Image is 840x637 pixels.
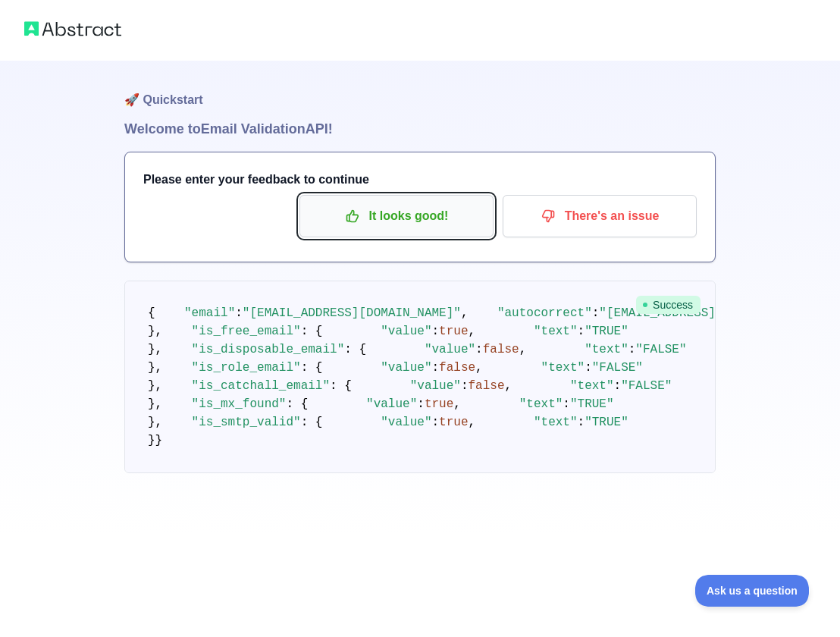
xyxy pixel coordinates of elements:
[410,379,461,393] span: "value"
[366,397,417,411] span: "value"
[475,361,483,375] span: ,
[192,343,345,356] span: "is_disposable_email"
[469,379,505,393] span: false
[461,379,469,393] span: :
[497,306,592,320] span: "autocorrect"
[592,361,643,375] span: "FALSE"
[534,325,578,338] span: "text"
[514,203,685,229] p: There's an issue
[425,397,453,411] span: true
[439,325,468,338] span: true
[124,61,716,118] h1: 🚀 Quickstart
[519,343,527,356] span: ,
[330,379,352,393] span: : {
[614,379,622,393] span: :
[425,343,475,356] span: "value"
[475,343,483,356] span: :
[453,397,461,411] span: ,
[628,343,636,356] span: :
[24,18,121,39] img: Abstract logo
[503,195,697,237] button: There's an issue
[184,306,235,320] span: "email"
[124,118,716,140] h1: Welcome to Email Validation API!
[592,306,600,320] span: :
[143,171,697,189] h3: Please enter your feedback to continue
[286,397,308,411] span: : {
[541,361,585,375] span: "text"
[483,343,519,356] span: false
[469,325,476,338] span: ,
[192,397,287,411] span: "is_mx_found"
[585,361,592,375] span: :
[461,306,469,320] span: ,
[192,325,301,338] span: "is_free_email"
[417,397,425,411] span: :
[570,379,614,393] span: "text"
[192,361,301,375] span: "is_role_email"
[585,416,628,429] span: "TRUE"
[344,343,366,356] span: : {
[599,306,817,320] span: "[EMAIL_ADDRESS][DOMAIN_NAME]"
[243,306,461,320] span: "[EMAIL_ADDRESS][DOMAIN_NAME]"
[301,361,323,375] span: : {
[192,379,330,393] span: "is_catchall_email"
[534,416,578,429] span: "text"
[431,325,439,338] span: :
[635,343,686,356] span: "FALSE"
[636,296,701,314] span: Success
[301,416,323,429] span: : {
[578,416,585,429] span: :
[585,343,628,356] span: "text"
[570,397,614,411] span: "TRUE"
[301,325,323,338] span: : {
[563,397,570,411] span: :
[621,379,672,393] span: "FALSE"
[439,361,475,375] span: false
[381,361,431,375] span: "value"
[695,575,810,607] iframe: Toggle Customer Support
[505,379,512,393] span: ,
[235,306,243,320] span: :
[585,325,628,338] span: "TRUE"
[381,416,431,429] span: "value"
[578,325,585,338] span: :
[311,203,482,229] p: It looks good!
[299,195,494,237] button: It looks good!
[439,416,468,429] span: true
[431,416,439,429] span: :
[381,325,431,338] span: "value"
[148,306,155,320] span: {
[469,416,476,429] span: ,
[519,397,563,411] span: "text"
[192,416,301,429] span: "is_smtp_valid"
[431,361,439,375] span: :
